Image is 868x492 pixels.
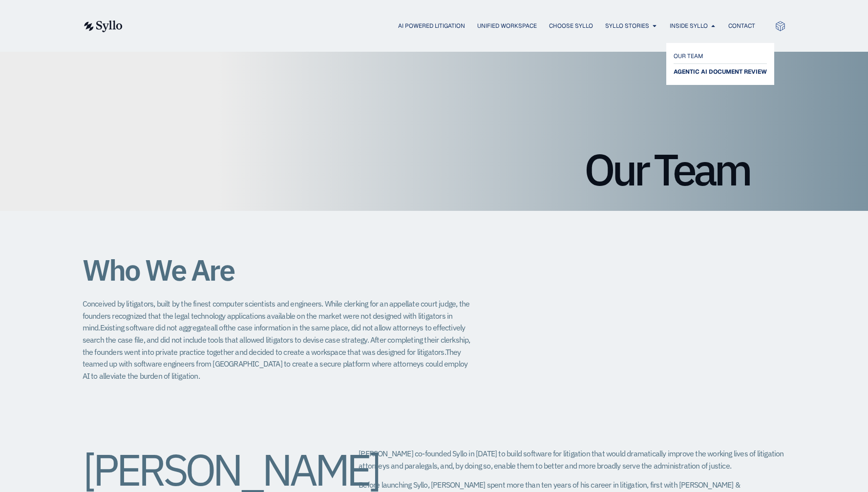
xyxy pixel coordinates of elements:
span: the case information in the same place, did not allow attorneys to effectively search the case fi... [83,323,466,345]
a: Syllo Stories [605,21,649,30]
span: After completing their clerkship, the founders went into private practice together and decided to... [83,335,470,357]
a: Unified Workspace [477,21,537,30]
div: Menu Toggle [142,21,755,31]
span: They teamed up with software engineers from [GEOGRAPHIC_DATA] to create a secure platform where a... [83,347,468,381]
a: AGENTIC AI DOCUMENT REVIEW [674,66,767,78]
img: syllo [83,20,123,32]
p: [PERSON_NAME] co-founded Syllo in [DATE] to build software for litigation that would dramatically... [359,448,785,471]
h1: Our Team [119,147,749,191]
nav: Menu [142,21,755,31]
h2: [PERSON_NAME] [83,448,320,492]
span: all of [211,323,225,332]
a: Choose Syllo [549,21,593,30]
a: AI Powered Litigation [398,21,465,30]
a: Contact [728,21,755,30]
span: Conceived by litigators, built by the finest computer scientists and engineers. While clerking fo... [83,299,470,332]
span: Existing software did not aggregate [100,323,211,332]
span: OUR TEAM [674,50,703,62]
a: Inside Syllo [670,21,708,30]
a: OUR TEAM [674,50,767,62]
h1: Who We Are [83,254,473,286]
